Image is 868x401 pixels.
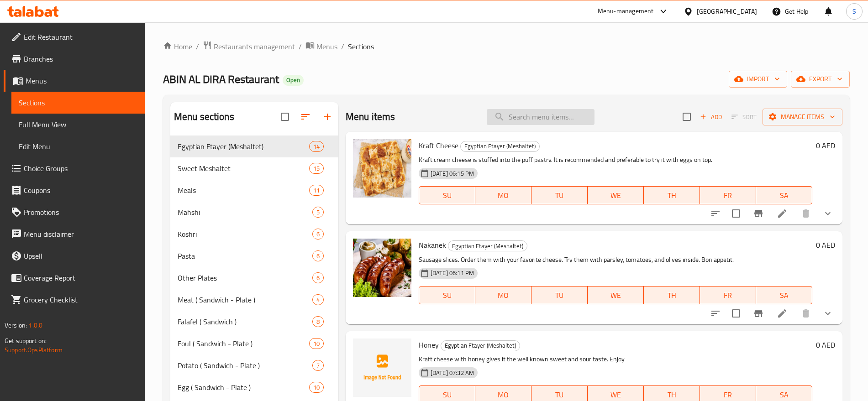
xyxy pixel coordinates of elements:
span: Branches [24,53,137,64]
a: Edit Restaurant [4,26,145,48]
span: WE [591,289,640,302]
button: export [791,71,850,88]
span: Egyptian Ftayer (Meshaltet) [448,241,527,251]
div: Egg ( Sandwich - Plate )10 [170,376,338,398]
span: Nakanek [419,238,446,252]
span: SA [760,189,809,202]
div: Foul ( Sandwich - Plate )10 [170,333,338,354]
span: Potato ( Sandwich - Plate ) [178,360,312,371]
p: Sausage slices. Order them with your favorite cheese. Try them with parsley, tomatoes, and olives... [419,254,812,266]
button: Branch-specific-item [747,302,769,324]
div: items [312,250,324,261]
div: items [312,229,324,240]
span: Coupons [24,185,137,196]
span: TU [535,189,584,202]
span: FR [704,189,752,202]
span: Sort sections [295,106,316,128]
h6: 0 AED [816,239,835,251]
a: Restaurants management [203,41,295,52]
svg: Show Choices [822,308,833,319]
span: S [852,6,856,16]
div: Meals [178,185,309,196]
span: Edit Restaurant [24,31,137,42]
a: Edit menu item [777,208,788,219]
div: items [312,294,324,305]
input: search [487,109,594,125]
span: Select to update [726,204,746,223]
span: Pasta [178,250,312,261]
div: Egyptian Ftayer (Meshaltet)14 [170,135,338,157]
nav: breadcrumb [163,41,850,52]
button: FR [700,186,756,204]
span: Kraft Cheese [419,139,458,152]
div: [GEOGRAPHIC_DATA] [697,6,757,16]
a: Promotions [4,201,145,223]
button: Add section [316,106,338,128]
button: MO [475,286,531,304]
span: Manage items [770,111,835,123]
span: Select section first [726,110,763,124]
span: FR [704,289,752,302]
span: Sweet Meshaltet [178,163,309,174]
div: Foul ( Sandwich - Plate ) [178,338,309,349]
li: / [299,41,302,52]
button: SA [756,286,812,304]
span: TU [535,289,584,302]
div: Sweet Meshaltet15 [170,157,338,179]
button: Manage items [763,109,842,125]
button: TU [531,186,588,204]
span: TH [647,189,696,202]
button: show more [817,203,839,224]
span: Mahshi [178,207,312,218]
span: 7 [313,361,323,370]
a: Menu disclaimer [4,223,145,245]
span: Other Plates [178,272,312,283]
span: Meat ( Sandwich - Plate ) [178,294,312,305]
span: Honey [419,338,439,352]
div: items [312,272,324,283]
div: items [309,185,324,196]
span: Full Menu View [19,119,137,130]
span: 14 [310,142,323,151]
img: Kraft Cheese [353,139,411,198]
button: FR [700,286,756,304]
h6: 0 AED [816,139,835,152]
button: WE [588,186,644,204]
button: SU [419,286,475,304]
span: Sections [348,41,374,52]
span: [DATE] 06:15 PM [427,169,478,178]
span: Menus [26,75,137,86]
a: Coupons [4,179,145,201]
span: Choice Groups [24,163,137,174]
p: Kraft cheese with honey gives it the well known sweet and sour taste. Enjoy [419,354,812,365]
button: TU [531,286,588,304]
img: Honey [353,339,411,397]
button: WE [588,286,644,304]
span: Egyptian Ftayer (Meshaltet) [441,340,520,351]
span: import [736,73,780,85]
button: show more [817,302,839,324]
span: 1.0.0 [28,319,42,331]
a: Edit menu item [777,308,788,319]
button: TH [644,286,700,304]
button: Branch-specific-item [747,203,769,224]
span: Menus [316,41,337,52]
span: Koshri [178,229,312,240]
span: [DATE] 07:32 AM [427,369,478,377]
div: items [309,163,324,174]
a: Choice Groups [4,157,145,179]
span: SU [423,189,472,202]
span: Coverage Report [24,272,137,283]
h2: Menu sections [174,110,234,124]
span: 11 [310,186,323,195]
span: Egyptian Ftayer (Meshaltet) [178,141,309,152]
div: items [312,207,324,218]
span: 4 [313,296,323,304]
button: sort-choices [705,203,726,224]
span: Add item [696,110,726,124]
